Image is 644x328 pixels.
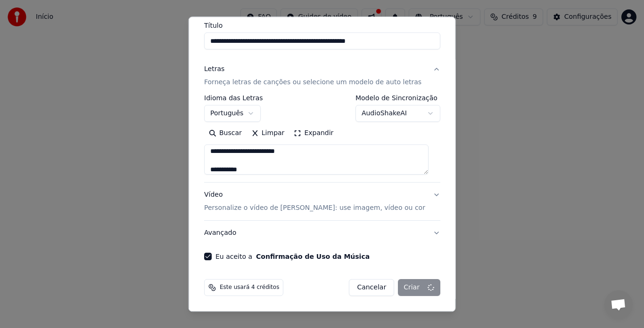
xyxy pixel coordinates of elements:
p: Personalize o vídeo de [PERSON_NAME]: use imagem, vídeo ou cor [204,204,425,213]
label: Idioma das Letras [204,95,263,102]
button: VídeoPersonalize o vídeo de [PERSON_NAME]: use imagem, vídeo ou cor [204,183,440,221]
button: Avançado [204,221,440,246]
div: LetrasForneça letras de canções ou selecione um modelo de auto letras [204,95,440,183]
button: Expandir [289,126,338,141]
button: Buscar [204,126,247,141]
button: Limpar [246,126,289,141]
p: Forneça letras de canções ou selecione um modelo de auto letras [204,78,421,88]
span: Este usará 4 créditos [220,284,279,292]
button: Eu aceito a [256,254,370,260]
div: Vídeo [204,191,425,213]
label: Modelo de Sincronização [355,95,440,102]
button: Cancelar [349,280,394,296]
button: LetrasForneça letras de canções ou selecione um modelo de auto letras [204,57,440,95]
label: Título [204,23,440,29]
div: Letras [204,65,224,74]
label: Eu aceito a [215,254,370,260]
